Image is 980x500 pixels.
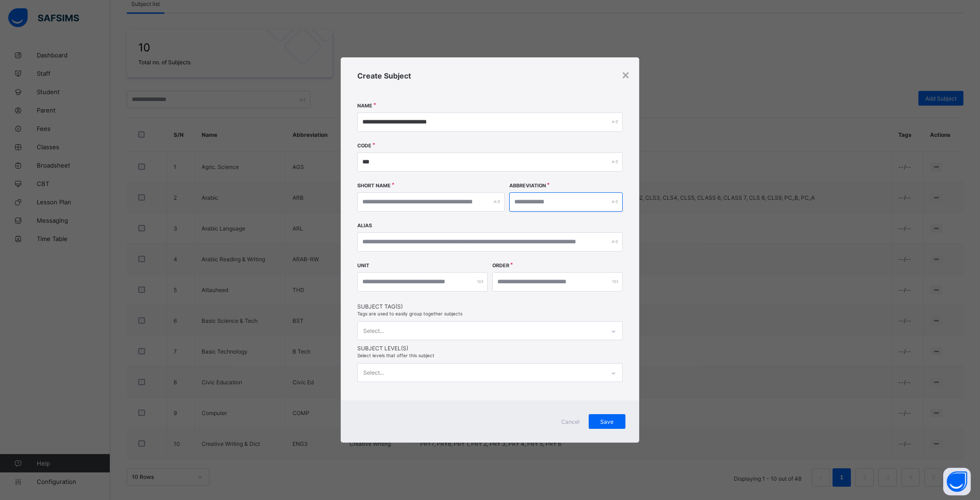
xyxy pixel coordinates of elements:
button: Open asap [943,468,971,495]
label: Unit [357,263,369,269]
label: Name [357,103,372,109]
span: Subject Level(s) [357,345,623,352]
label: Abbreviation [509,183,546,189]
span: Cancel [559,418,581,425]
span: Select levels that offer this subject [357,353,434,358]
div: Select... [363,322,384,339]
label: Code [357,143,372,149]
label: Alias [357,223,372,229]
label: Order [492,263,509,269]
label: Short Name [357,183,391,189]
span: Subject Tag(s) [357,303,623,310]
span: Create Subject [357,71,411,80]
span: Save [596,418,619,425]
span: Tags are used to easily group together subjects [357,311,462,316]
div: Select... [363,364,384,382]
div: × [621,67,630,82]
